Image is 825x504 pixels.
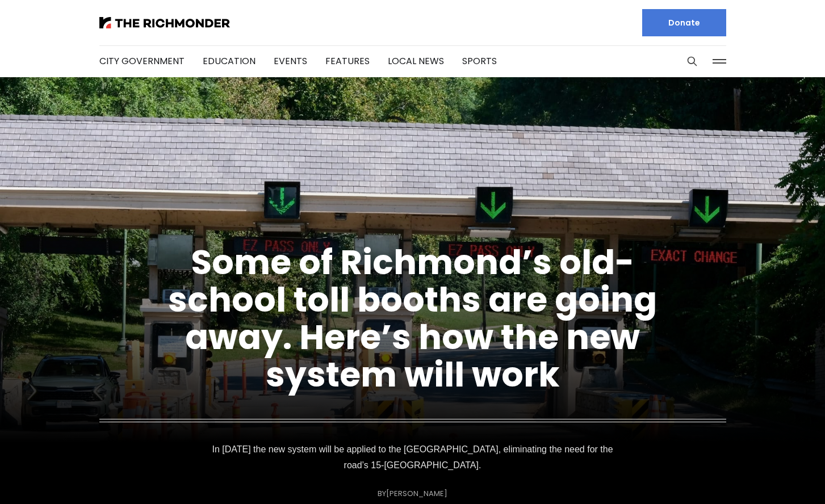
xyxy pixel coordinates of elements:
[99,17,230,28] img: The Richmonder
[378,489,447,498] div: By
[386,488,447,499] a: [PERSON_NAME]
[203,54,256,68] a: Education
[211,442,615,473] p: In [DATE] the new system will be applied to the [GEOGRAPHIC_DATA], eliminating the need for the r...
[462,54,497,68] a: Sports
[168,238,657,398] a: Some of Richmond’s old-school toll booths are going away. Here’s how the new system will work
[684,53,701,70] button: Search this site
[325,54,370,68] a: Features
[388,54,444,68] a: Local News
[274,54,307,68] a: Events
[99,54,185,68] a: City Government
[642,9,726,36] a: Donate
